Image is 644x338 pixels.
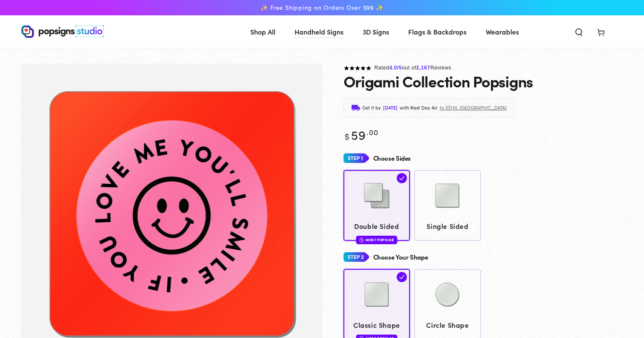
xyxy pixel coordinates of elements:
span: Get it by [362,104,381,112]
a: Wearables [479,20,525,43]
h1: Origami Collection Popsigns [343,72,533,90]
a: Handheld Signs [288,20,350,43]
a: Double Sided Double Sided Most Popular [343,170,410,240]
a: Shop All [244,20,282,43]
img: Single Sided [426,174,469,217]
img: fire.svg [359,237,364,243]
span: Wearables [486,26,519,38]
span: 2,167 [416,65,430,71]
img: Classic Shape [355,273,398,316]
bdi: 59 [343,126,379,143]
span: Double Sided [347,220,406,232]
span: Circle Shape [418,319,477,331]
img: Step 2 [343,249,369,265]
summary: Search our site [568,22,590,41]
h4: Choose Sides [373,155,411,162]
a: Flags & Backdrops [402,20,473,43]
span: Single Sided [418,220,477,232]
img: Circle Shape [426,273,469,316]
span: Rated out of Reviews [375,65,452,71]
span: [DATE] [383,104,398,112]
span: to 33701, [GEOGRAPHIC_DATA] [440,104,507,112]
span: 3D Signs [363,26,389,38]
span: with Next Day Air [400,104,438,112]
div: Most Popular [356,236,397,244]
span: Flags & Backdrops [408,26,467,38]
span: 4.0 [389,65,397,71]
img: check.svg [397,272,407,282]
a: 3D Signs [356,20,395,43]
span: ✨ Free Shipping on Orders Over $99 ✨ [260,4,383,12]
img: Double Sided [355,174,398,217]
h4: Choose Your Shape [373,254,428,261]
span: $ [345,130,350,142]
img: Step 1 [343,150,369,166]
a: Single Sided Single Sided [414,170,481,240]
span: /5 [397,65,402,71]
span: Shop All [250,26,275,38]
span: Handheld Signs [295,26,343,38]
img: Popsigns Studio [21,25,104,38]
span: Classic Shape [347,319,406,331]
img: check.svg [397,173,407,183]
sup: .00 [366,127,378,137]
